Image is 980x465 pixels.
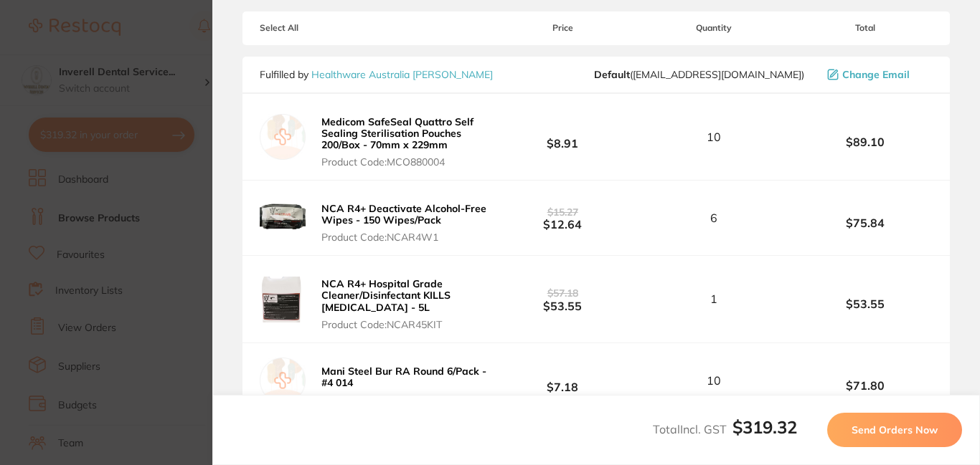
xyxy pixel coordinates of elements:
[653,422,797,436] span: Total Incl. GST
[630,23,798,33] span: Quantity
[495,286,630,312] b: $53.55
[732,416,797,438] b: $319.32
[798,297,933,310] b: $53.55
[594,68,630,81] b: Default
[547,287,578,299] span: $57.18
[594,69,804,80] span: info@healthwareaustralia.com.au
[798,216,933,229] b: $75.84
[707,130,721,143] span: 10
[321,231,491,243] span: Product Code: NCAR4W1
[823,68,933,81] button: Change Email
[311,68,493,81] a: Healthware Australia [PERSON_NAME]
[547,206,578,219] span: $15.27
[321,277,451,313] b: NCA R4+ Hospital Grade Cleaner/Disinfectant KILLS [MEDICAL_DATA] - 5L
[321,156,491,168] span: Product Code: MCO880004
[321,365,486,389] b: Mani Steel Bur RA Round 6/Pack - #4 014
[827,413,962,447] button: Send Orders Now
[260,277,306,322] img: dTN4Z3E1OQ
[707,374,721,387] span: 10
[495,23,630,33] span: Price
[260,23,403,33] span: Select All
[260,69,493,80] p: Fulfilled by
[260,201,306,235] img: cWZ4dmlrbw
[495,205,630,231] b: $12.64
[317,202,495,244] button: NCA R4+ Deactivate Alcohol-Free Wipes - 150 Wipes/Pack Product Code:NCAR4W1
[317,365,495,406] button: Mani Steel Bur RA Round 6/Pack - #4 014 Product Code:MNMSBR4
[321,115,473,151] b: Medicom SafeSeal Quattro Self Sealing Sterilisation Pouches 200/Box - 70mm x 229mm
[495,367,630,393] b: $7.18
[798,379,933,392] b: $71.80
[798,23,933,33] span: Total
[710,211,717,224] span: 6
[317,277,495,330] button: NCA R4+ Hospital Grade Cleaner/Disinfectant KILLS [MEDICAL_DATA] - 5L Product Code:NCAR45KIT
[321,202,486,226] b: NCA R4+ Deactivate Alcohol-Free Wipes - 150 Wipes/Pack
[710,292,717,305] span: 1
[321,394,491,406] span: Product Code: MNMSBR4
[798,135,933,148] b: $89.10
[842,69,910,80] span: Change Email
[321,319,491,330] span: Product Code: NCAR45KIT
[317,115,495,168] button: Medicom SafeSeal Quattro Self Sealing Sterilisation Pouches 200/Box - 70mm x 229mm Product Code:M...
[852,423,938,436] span: Send Orders Now
[260,358,306,403] img: empty.jpg
[495,123,630,150] b: $8.91
[260,114,306,160] img: empty.jpg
